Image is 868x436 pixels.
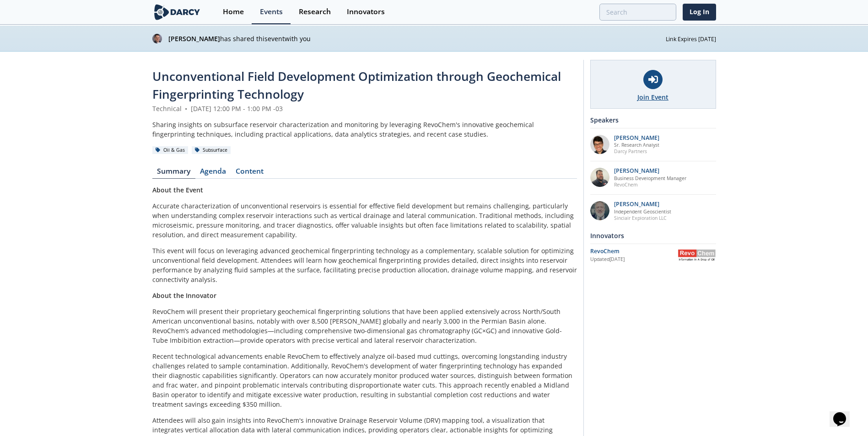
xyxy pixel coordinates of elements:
p: [PERSON_NAME] [614,168,686,174]
p: This event will focus on leveraging advanced geochemical fingerprinting technology as a complemen... [152,246,577,284]
a: Log In [683,4,716,21]
div: Sharing insights on subsurface reservoir characterization and monitoring by leveraging RevoChem's... [152,120,577,139]
a: Content [231,168,269,179]
p: [PERSON_NAME] [614,135,659,141]
img: logo-wide.svg [152,4,202,20]
p: RevoChem will present their proprietary geochemical fingerprinting solutions that have been appli... [152,307,577,345]
div: Updated [DATE] [590,256,678,263]
a: RevoChem Updated[DATE] RevoChem [590,247,716,263]
div: Speakers [590,112,716,128]
span: • [183,104,189,113]
p: Independent Geoscientist [614,208,671,215]
p: Darcy Partners [614,148,659,154]
p: Accurate characterization of unconventional reservoirs is essential for effective field developme... [152,201,577,239]
strong: [PERSON_NAME] [168,34,220,43]
p: Sinclair Exploration LLC [614,215,671,221]
div: Innovators [590,228,716,244]
a: Summary [152,168,195,179]
div: Technical [DATE] 12:00 PM - 1:00 PM -03 [152,104,577,113]
p: Recent technological advancements enable RevoChem to effectively analyze oil-based mud cuttings, ... [152,351,577,409]
img: RevoChem [678,250,716,261]
div: Innovators [347,8,385,16]
img: 790b61d6-77b3-4134-8222-5cb555840c93 [590,201,609,220]
strong: About the Innovator [152,291,216,300]
div: Oil & Gas [152,146,189,154]
img: 2k2ez1SvSiOh3gKHmcgF [590,168,609,187]
iframe: chat widget [830,399,859,427]
div: RevoChem [590,247,678,255]
img: b519afcd-38bb-4c85-b38e-bbd73bfb3a9c [152,34,162,43]
img: pfbUXw5ZTiaeWmDt62ge [590,135,609,154]
p: Sr. Research Analyst [614,142,659,148]
div: Research [299,8,331,16]
div: Events [260,8,283,16]
a: Agenda [195,168,231,179]
p: RevoChem [614,181,686,188]
p: has shared this event with you [168,34,666,43]
strong: About the Event [152,186,203,194]
div: Join Event [637,92,669,102]
p: Business Development Manager [614,175,686,181]
div: Subsurface [192,146,231,154]
span: Unconventional Field Development Optimization through Geochemical Fingerprinting Technology [152,68,561,102]
div: Home [223,8,244,16]
div: Link Expires [DATE] [666,33,716,43]
input: Advanced Search [599,4,676,21]
p: [PERSON_NAME] [614,201,671,207]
